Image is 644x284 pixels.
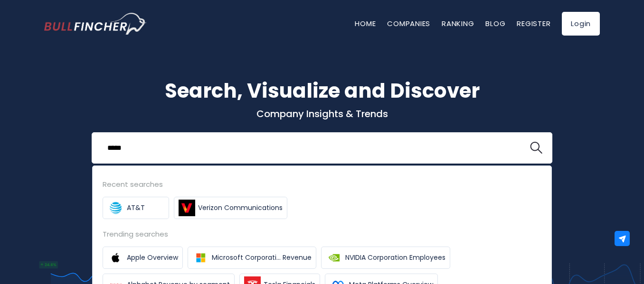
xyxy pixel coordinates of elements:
[103,229,541,239] div: Trending searches
[103,179,541,190] div: Recent searches
[387,18,430,28] a: Companies
[44,108,600,120] p: Company Insights & Trends
[517,18,550,28] a: Register
[44,76,600,106] h1: Search, Visualize and Discover
[174,197,287,219] a: Verizon Communications
[44,13,147,35] img: Bullfincher logo
[179,200,195,216] img: Verizon Communications
[44,13,146,35] a: Go to homepage
[562,12,600,36] a: Login
[530,142,542,154] img: search icon
[355,18,376,28] a: Home
[188,247,316,269] a: Microsoft Corporati... Revenue
[103,197,169,219] a: AT&T
[345,253,445,263] span: NVIDIA Corporation Employees
[44,183,600,192] p: What's trending
[198,203,283,213] span: Verizon Communications
[107,200,124,216] img: AT&T
[442,18,474,28] a: Ranking
[485,18,505,28] a: Blog
[321,247,450,269] a: NVIDIA Corporation Employees
[212,253,312,263] span: Microsoft Corporati... Revenue
[127,203,145,213] span: AT&T
[103,247,183,269] a: Apple Overview
[127,253,178,263] span: Apple Overview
